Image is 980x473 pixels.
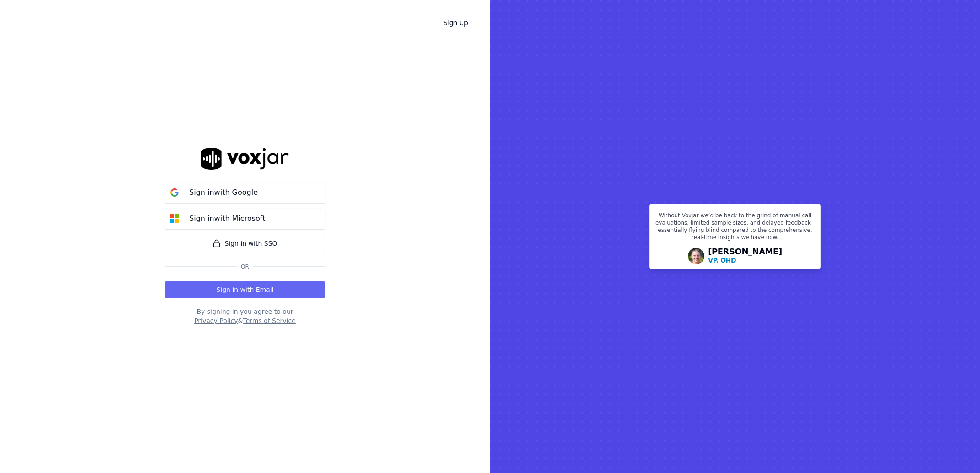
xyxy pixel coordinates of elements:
[165,209,325,229] button: Sign inwith Microsoft
[688,248,704,264] img: Avatar
[194,316,238,325] button: Privacy Policy
[165,183,184,202] img: google Sign in button
[189,187,258,198] p: Sign in with Google
[189,213,265,224] p: Sign in with Microsoft
[708,256,736,265] p: VP, OHD
[237,263,253,270] span: Or
[655,212,815,245] p: Without Voxjar we’d be back to the grind of manual call evaluations, limited sample sizes, and de...
[436,15,475,31] a: Sign Up
[708,247,782,265] div: [PERSON_NAME]
[201,148,289,169] img: logo
[165,210,184,228] img: microsoft Sign in button
[243,316,295,325] button: Terms of Service
[165,281,325,298] button: Sign in with Email
[165,183,325,203] button: Sign inwith Google
[165,307,325,325] div: By signing in you agree to our &
[165,235,325,252] a: Sign in with SSO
